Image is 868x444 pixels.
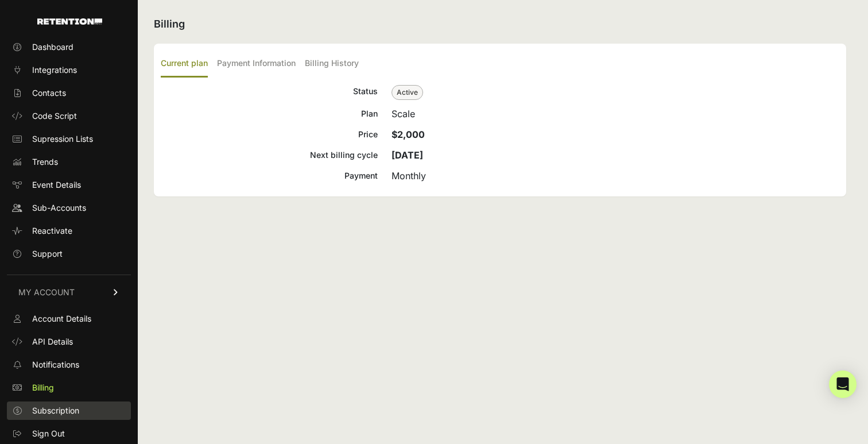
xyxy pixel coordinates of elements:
label: Current plan [161,51,208,78]
div: Payment [161,169,378,183]
span: Sub-Accounts [32,202,86,214]
span: API Details [32,336,73,348]
span: Subscription [32,405,79,416]
a: Supression Lists [7,130,131,148]
a: Subscription [7,401,131,420]
a: Dashboard [7,38,131,56]
span: Support [32,248,63,260]
span: Dashboard [32,41,73,53]
span: Supression Lists [32,133,93,145]
div: Open Intercom Messenger [829,370,857,398]
div: Scale [392,107,839,121]
a: Trends [7,153,131,171]
a: Event Details [7,176,131,194]
div: Monthly [392,169,839,183]
span: Reactivate [32,225,72,237]
div: Next billing cycle [161,148,378,162]
span: MY ACCOUNT [18,287,75,298]
a: Reactivate [7,222,131,240]
span: Sign Out [32,428,65,439]
img: Retention.com [37,18,102,25]
a: Account Details [7,310,131,328]
span: Integrations [32,64,77,76]
span: Contacts [32,87,66,99]
a: Integrations [7,61,131,79]
span: Notifications [32,359,79,370]
a: Billing [7,379,131,397]
div: Status [161,84,378,100]
span: Account Details [32,313,91,325]
strong: [DATE] [392,149,423,161]
h2: Billing [154,16,846,32]
div: Plan [161,107,378,121]
span: Trends [32,156,58,168]
a: Contacts [7,84,131,102]
a: Support [7,245,131,263]
a: Code Script [7,107,131,125]
a: Sign Out [7,424,131,443]
div: Price [161,128,378,141]
a: Notifications [7,356,131,374]
label: Billing History [305,51,359,78]
a: API Details [7,333,131,351]
a: Sub-Accounts [7,199,131,217]
span: Billing [32,382,54,393]
span: Active [392,85,423,100]
strong: $2,000 [392,129,425,140]
span: Code Script [32,110,77,122]
span: Event Details [32,179,81,191]
a: MY ACCOUNT [7,275,131,310]
label: Payment Information [217,51,296,78]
